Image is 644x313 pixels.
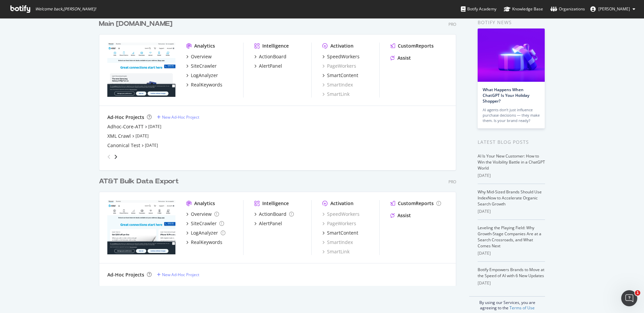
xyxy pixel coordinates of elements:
a: New Ad-Hoc Project [157,272,199,277]
img: att.com [107,43,175,97]
span: Damian Yupari [598,6,630,12]
a: CustomReports [390,200,441,207]
div: Intelligence [262,200,289,207]
a: XML Crawl [107,133,131,139]
a: RealKeywords [186,81,222,88]
a: SpeedWorkers [322,53,360,60]
a: Assist [390,55,411,61]
a: SmartIndex [322,239,353,246]
div: Activation [330,43,354,49]
a: Canonical Test [107,142,140,149]
a: SmartIndex [322,81,353,88]
a: Why Mid-Sized Brands Should Use IndexNow to Accelerate Organic Search Growth [478,189,542,207]
a: [DATE] [136,133,149,139]
img: What Happens When ChatGPT Is Your Holiday Shopper? [478,28,545,82]
div: Botify news [478,19,545,26]
div: SiteCrawler [191,220,217,227]
div: Latest Blog Posts [478,138,545,146]
a: AT&T Bulk Data Export [99,177,181,186]
div: New Ad-Hoc Project [162,272,199,277]
a: SmartContent [322,230,358,236]
div: ActionBoard [259,53,286,60]
div: CustomReports [398,200,434,207]
a: New Ad-Hoc Project [157,114,199,120]
span: Welcome back, [PERSON_NAME] ! [35,6,96,12]
div: Overview [191,211,212,217]
a: AlertPanel [254,220,282,227]
div: angle-left [105,151,113,162]
a: Botify Empowers Brands to Move at the Speed of AI with 6 New Updates [478,267,544,278]
div: Organizations [550,6,585,12]
div: AlertPanel [259,63,282,69]
a: SpeedWorkers [322,211,360,217]
a: Adhoc-Core-ATT [107,123,144,130]
div: Assist [397,55,411,61]
div: Ad-Hoc Projects [107,271,144,278]
div: CustomReports [398,43,434,49]
a: ActionBoard [254,53,286,60]
a: Terms of Use [509,305,535,311]
div: LogAnalyzer [191,230,218,236]
a: PageWorkers [322,63,356,69]
div: RealKeywords [191,81,222,88]
div: Pro [448,179,456,185]
div: Botify Academy [461,6,496,12]
img: attbulkexport.com [107,200,175,254]
div: ActionBoard [259,211,286,217]
div: AI agents don’t just influence purchase decisions — they make them. Is your brand ready? [483,107,540,123]
div: RealKeywords [191,239,222,246]
a: PageWorkers [322,220,356,227]
div: Analytics [194,43,215,49]
div: Analytics [194,200,215,207]
a: What Happens When ChatGPT Is Your Holiday Shopper? [483,87,529,104]
button: [PERSON_NAME] [585,4,641,14]
a: Leveling the Playing Field: Why Growth-Stage Companies Are at a Search Crossroads, and What Comes... [478,225,541,249]
a: [DATE] [145,142,158,148]
div: AlertPanel [259,220,282,227]
div: [DATE] [478,173,545,179]
div: angle-right [113,153,118,160]
a: Overview [186,53,212,60]
a: ActionBoard [254,211,294,217]
a: Main [DOMAIN_NAME] [99,19,175,29]
a: SiteCrawler [186,63,217,69]
a: LogAnalyzer [186,72,218,79]
div: SmartContent [327,72,358,79]
div: Assist [397,212,411,219]
div: AT&T Bulk Data Export [99,177,179,186]
div: SmartContent [327,230,358,236]
a: SmartLink [322,248,350,255]
div: [DATE] [478,208,545,214]
a: [DATE] [148,124,161,129]
div: Knowledge Base [504,6,543,12]
a: RealKeywords [186,239,222,246]
a: LogAnalyzer [186,230,225,236]
div: grid [99,11,462,286]
span: 1 [635,290,640,296]
div: By using our Services, you are agreeing to the [469,296,545,311]
div: Intelligence [262,43,289,49]
div: Activation [330,200,354,207]
a: SmartLink [322,91,350,98]
div: Pro [448,21,456,27]
a: CustomReports [390,43,434,49]
div: Ad-Hoc Projects [107,114,144,121]
div: SiteCrawler [191,63,217,69]
div: LogAnalyzer [191,72,218,79]
a: AI Is Your New Customer: How to Win the Visibility Battle in a ChatGPT World [478,153,545,171]
div: SpeedWorkers [327,53,360,60]
a: SmartContent [322,72,358,79]
a: SiteCrawler [186,220,224,227]
div: Main [DOMAIN_NAME] [99,19,172,29]
div: [DATE] [478,250,545,256]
